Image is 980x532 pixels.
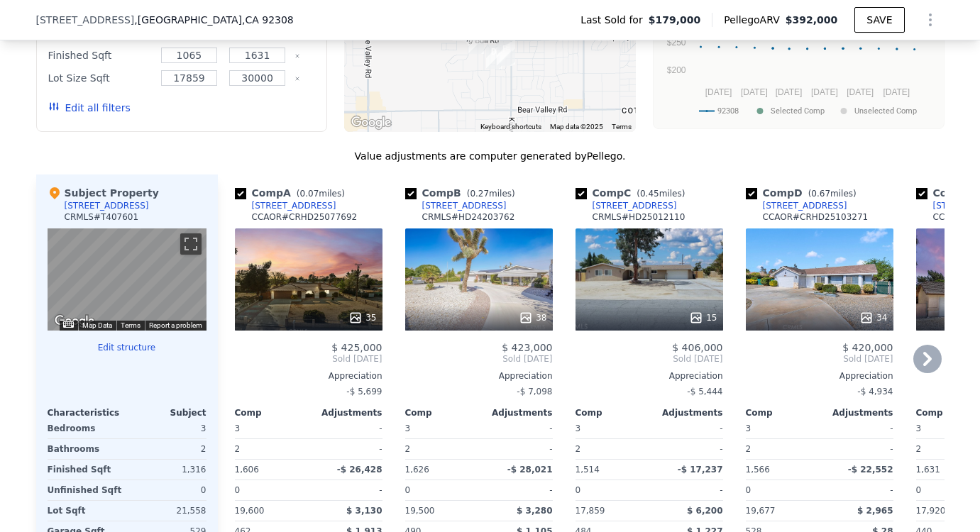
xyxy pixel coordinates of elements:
div: CRMLS # HD25012110 [593,211,686,223]
button: Edit structure [48,342,207,353]
span: 1,631 [916,465,940,475]
span: -$ 28,021 [507,465,553,475]
div: - [482,419,553,438]
a: Open this area in Google Maps (opens a new window) [348,113,395,132]
div: 2 [235,439,306,459]
span: Sold [DATE] [405,353,553,365]
div: Characteristics [48,407,127,419]
span: Pellego ARV [724,13,786,27]
div: Appreciation [405,370,553,382]
span: [STREET_ADDRESS] [36,13,135,27]
text: [DATE] [705,87,732,97]
div: - [652,419,723,438]
div: - [822,480,893,500]
img: Google [348,113,395,132]
span: $ 2,965 [857,506,893,516]
span: Sold [DATE] [576,353,723,365]
div: [STREET_ADDRESS] [65,200,149,211]
button: Clear [294,76,300,82]
span: Map data ©2025 [550,123,603,131]
div: 21,558 [130,501,207,521]
div: 12736 Pocono Rd [463,24,490,60]
div: 2 [130,439,207,459]
a: Open this area in Google Maps (opens a new window) [51,312,98,331]
a: [STREET_ADDRESS] [746,200,847,211]
text: [DATE] [775,87,802,97]
div: Street View [48,228,207,331]
div: - [312,439,382,459]
span: -$ 5,444 [687,387,722,397]
span: -$ 4,934 [857,387,893,397]
div: 12596 Sholic Rd [491,36,518,72]
a: Report a problem [149,321,202,329]
div: 35 [348,311,376,325]
span: 0 [576,485,581,495]
span: Sold [DATE] [746,353,893,365]
div: Comp B [405,186,521,200]
span: $ 6,200 [687,506,722,516]
div: Bedrooms [48,419,124,438]
div: - [822,419,893,438]
a: [STREET_ADDRESS] [576,200,677,211]
a: [STREET_ADDRESS] [405,200,507,211]
div: - [652,439,723,459]
div: CRMLS # HD24203762 [422,211,515,223]
div: Finished Sqft [48,460,124,480]
div: Comp [405,407,479,419]
div: 12566 Snapping Turtle Rd [480,39,507,74]
div: - [482,439,553,459]
text: [DATE] [740,87,767,97]
div: - [312,480,382,500]
div: Subject [127,407,207,419]
div: Adjustments [649,407,723,419]
button: Clear [294,53,300,59]
div: Adjustments [479,407,553,419]
div: Comp A [235,186,351,200]
text: [DATE] [810,87,837,97]
span: 3 [235,423,241,433]
div: Comp [746,407,820,419]
div: 15 [689,311,717,325]
div: [STREET_ADDRESS] [763,200,847,211]
span: 0 [746,485,751,495]
text: $250 [666,38,686,48]
a: [STREET_ADDRESS] [235,200,336,211]
div: CCAOR # CRHD25103271 [763,211,869,223]
span: 3 [746,423,751,433]
text: [DATE] [883,87,910,97]
span: 0.45 [640,189,659,199]
span: 17,920 [916,506,946,516]
span: ( miles) [631,189,690,199]
div: Appreciation [746,370,893,382]
span: 19,677 [746,506,776,516]
div: Comp [235,407,309,419]
button: Toggle fullscreen view [180,233,202,255]
div: 2 [576,439,646,459]
div: Adjustments [309,407,382,419]
button: Show Options [916,6,945,34]
div: Lot Size Sqft [48,68,153,88]
div: 34 [859,311,887,325]
div: 1,316 [130,460,207,480]
div: - [482,480,553,500]
div: [STREET_ADDRESS] [593,200,677,211]
span: -$ 26,428 [337,465,382,475]
span: Sold [DATE] [235,353,382,365]
span: $179,000 [649,13,701,27]
div: [STREET_ADDRESS] [252,200,336,211]
div: Bathrooms [48,439,124,459]
div: - [652,480,723,500]
span: ( miles) [461,189,521,199]
span: , [GEOGRAPHIC_DATA] [134,13,293,27]
span: 1,566 [746,465,770,475]
div: - [312,419,382,438]
span: 3 [405,423,411,433]
span: 3 [916,423,922,433]
div: 0 [130,480,207,500]
span: -$ 5,699 [346,387,382,397]
span: $ 3,130 [346,506,382,516]
span: -$ 17,237 [678,465,723,475]
span: $ 406,000 [672,342,722,353]
span: , CA 92308 [242,14,294,26]
span: $ 423,000 [502,342,552,353]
